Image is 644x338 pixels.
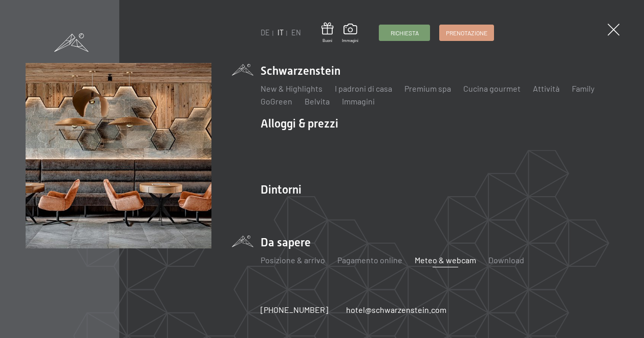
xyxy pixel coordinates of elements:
[321,38,333,44] span: Buoni
[391,29,419,37] span: Richiesta
[440,25,493,40] a: Prenotazione
[404,83,451,93] a: Premium spa
[335,83,392,93] a: I padroni di casa
[342,96,375,106] a: Immagini
[337,255,402,265] a: Pagamento online
[572,83,594,93] a: Family
[261,83,323,93] a: New & Highlights
[261,305,328,314] span: [PHONE_NUMBER]
[342,24,358,43] a: Immagini
[533,83,560,93] a: Attività
[261,304,328,315] a: [PHONE_NUMBER]
[277,28,284,37] a: IT
[446,29,487,37] span: Prenotazione
[261,28,270,37] a: DE
[342,38,358,44] span: Immagini
[261,96,292,106] a: GoGreen
[291,28,301,37] a: EN
[379,25,430,40] a: Richiesta
[305,96,330,106] a: Belvita
[321,23,333,44] a: Buoni
[488,255,524,265] a: Download
[26,63,211,248] img: [Translate to Italienisch:]
[463,83,521,93] a: Cucina gourmet
[261,255,325,265] a: Posizione & arrivo
[415,255,476,265] a: Meteo & webcam
[346,304,446,315] a: hotel@schwarzenstein.com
